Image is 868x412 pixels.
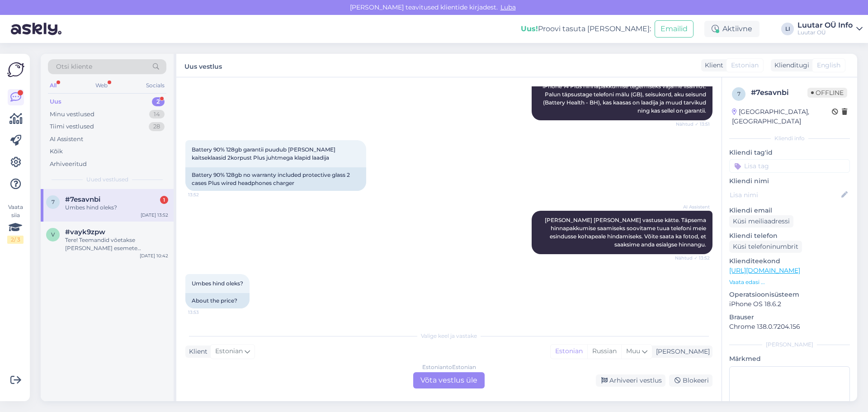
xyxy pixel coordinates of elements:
p: iPhone OS 18.6.2 [729,299,850,309]
div: [GEOGRAPHIC_DATA], [GEOGRAPHIC_DATA] [732,107,832,126]
div: Arhiveeri vestlus [596,374,665,387]
div: Estonian [551,345,587,358]
p: Brauser [729,313,850,322]
div: 28 [149,122,165,131]
span: English [817,61,840,70]
div: Proovi tasuta [PERSON_NAME]: [521,24,651,34]
div: Socials [144,80,166,91]
span: Offline [807,88,847,98]
div: Battery 90% 128gb no warranty included protective glass 2 cases Plus wired headphones charger [185,167,366,191]
p: Kliendi telefon [729,231,850,241]
span: Estonian [215,346,243,356]
div: Umbes hind oleks? [65,204,168,212]
p: Kliendi nimi [729,176,850,186]
div: 2 / 3 [7,236,24,244]
input: Lisa tag [729,159,850,173]
div: Vaata siia [7,203,24,244]
span: #7esavnbi [65,195,100,204]
div: Uus [50,97,61,106]
span: Umbes hind oleks? [192,280,243,287]
div: Tere! Teemandid võetakse [PERSON_NAME] esemete hindamisel arvesse. Teemantidega ehete puhul võime... [65,236,168,252]
div: Arhiveeritud [50,160,87,169]
div: 2 [152,97,165,106]
div: [DATE] 10:42 [140,252,168,259]
input: Lisa nimi [730,190,840,200]
p: Chrome 138.0.7204.156 [729,322,850,331]
div: 1 [160,196,168,204]
div: Klienditugi [771,61,809,70]
p: Klienditeekond [729,256,850,266]
div: Valige keel ja vastake [185,332,712,340]
span: [PERSON_NAME] [PERSON_NAME] vastuse kätte. Täpsema hinnapakkumise saamiseks soovitame tuua telefo... [545,217,708,248]
span: Battery 90% 128gb garantii puudub [PERSON_NAME] kaitseklaasid 2korpust Plus juhtmega klapid laadija [192,146,337,161]
p: Vaata edasi ... [729,278,850,286]
p: Kliendi tag'id [729,148,850,157]
div: # 7esavnbi [751,87,807,98]
span: 7 [52,199,55,205]
img: Askly Logo [7,61,24,78]
span: 7 [737,90,741,97]
div: Russian [587,345,621,358]
div: Minu vestlused [50,110,94,119]
span: Nähtud ✓ 13:52 [675,255,710,261]
div: Web [94,80,109,91]
a: Luutar OÜ InfoLuutar OÜ [797,22,863,36]
div: Kliendi info [729,134,850,142]
p: Operatsioonisüsteem [729,290,850,299]
div: All [48,80,58,91]
div: LI [781,23,794,35]
span: #vayk9zpw [65,228,105,236]
a: [URL][DOMAIN_NAME] [729,266,800,275]
p: Kliendi email [729,206,850,215]
div: [PERSON_NAME] [729,341,850,349]
b: Uus! [521,24,538,33]
div: Luutar OÜ Info [797,22,853,29]
div: 14 [149,110,165,119]
div: Tiimi vestlused [50,122,94,131]
div: Kõik [50,147,63,156]
div: AI Assistent [50,135,83,144]
span: Luba [498,3,519,11]
div: [DATE] 13:52 [141,212,168,218]
div: [PERSON_NAME] [652,347,710,356]
div: Küsi meiliaadressi [729,215,793,227]
div: Luutar OÜ [797,29,853,36]
span: 13:53 [188,309,222,316]
span: Otsi kliente [56,62,92,71]
p: Märkmed [729,354,850,364]
span: Estonian [731,61,759,70]
span: 13:52 [188,191,222,198]
div: About the price? [185,293,250,308]
div: Blokeeri [669,374,712,387]
span: v [51,231,55,238]
div: Klient [701,61,723,70]
label: Uus vestlus [184,59,222,71]
span: Muu [626,347,640,355]
span: AI Assistent [676,204,710,210]
div: Estonian to Estonian [422,363,476,371]
span: Nähtud ✓ 13:51 [676,121,710,128]
div: Võta vestlus üle [413,372,485,388]
span: Uued vestlused [86,175,128,184]
div: Klient [185,347,208,356]
div: Aktiivne [704,21,759,37]
div: Küsi telefoninumbrit [729,241,802,253]
button: Emailid [655,20,693,38]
